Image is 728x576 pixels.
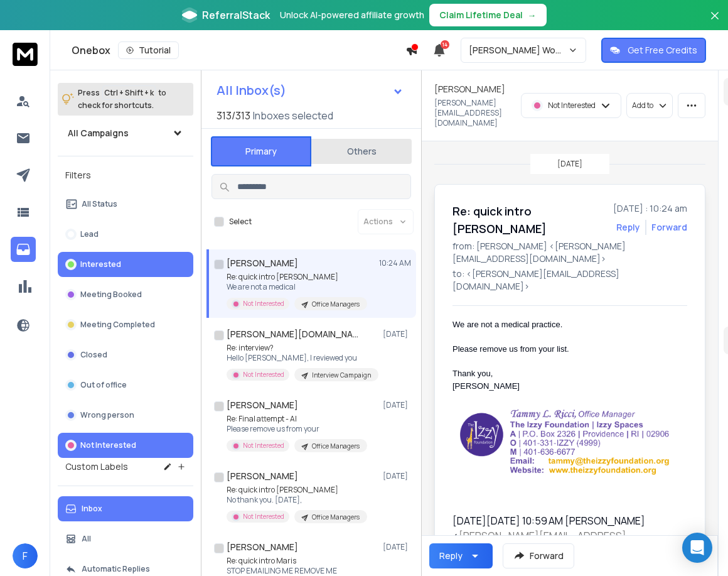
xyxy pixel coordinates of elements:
button: Lead [58,222,193,247]
h1: [PERSON_NAME] [227,470,298,482]
p: Get Free Credits [628,44,697,57]
p: All Status [82,199,117,209]
button: Inbox [58,496,193,521]
button: Close banner [707,8,723,38]
button: Reply [616,221,640,234]
button: All Campaigns [58,121,193,146]
p: Wrong person [80,410,134,420]
button: All Status [58,192,193,217]
button: Interested [58,252,193,277]
h1: Re: quick intro [PERSON_NAME] [452,202,606,237]
button: Reply [429,543,493,568]
button: Tutorial [118,41,179,59]
p: Out of office [80,380,127,390]
p: [PERSON_NAME][EMAIL_ADDRESS][DOMAIN_NAME] [434,98,513,128]
p: Lead [80,229,99,239]
button: All Inbox(s) [206,78,414,103]
button: F [13,543,38,568]
p: We are not a medical [227,282,367,292]
div: Onebox [72,41,405,59]
div: Please remove us from your list. [452,343,677,356]
button: Forward [503,543,574,568]
p: Inbox [82,504,102,514]
p: Interested [80,259,121,269]
span: Ctrl + Shift + k [102,85,156,100]
p: [DATE] [557,159,582,169]
p: Not Interested [243,441,284,450]
p: Unlock AI-powered affiliate growth [280,9,424,21]
div: Thank you, [452,367,677,380]
button: All [58,526,193,552]
p: Office Managers [312,513,360,522]
span: 313 / 313 [217,108,250,123]
p: Hello [PERSON_NAME], I reviewed you [227,353,377,363]
div: We are not a medical practice. [452,318,677,331]
div: Reply [439,550,463,562]
p: Re: quick intro [PERSON_NAME] [227,485,367,495]
p: [DATE] [383,542,411,552]
p: All [82,534,91,544]
p: Meeting Completed [80,320,155,330]
p: [DATE] [383,400,411,410]
h3: Inboxes selected [253,108,333,123]
p: Office Managers [312,300,360,309]
h1: [PERSON_NAME] [227,399,298,411]
h1: All Campaigns [68,127,129,139]
h1: [PERSON_NAME] [227,257,298,269]
p: from: [PERSON_NAME] <[PERSON_NAME][EMAIL_ADDRESS][DOMAIN_NAME]> [452,240,687,265]
div: [PERSON_NAME] [452,380,677,393]
button: Claim Lifetime Deal→ [429,4,547,26]
span: → [528,9,537,21]
h3: Filters [58,166,193,184]
p: Not Interested [548,101,596,111]
button: Primary [211,136,311,166]
p: Press to check for shortcuts. [78,87,166,112]
div: Forward [651,221,687,234]
button: Meeting Booked [58,282,193,307]
span: 14 [441,40,449,49]
p: Office Managers [312,442,360,451]
p: Re: quick intro [PERSON_NAME] [227,272,367,282]
h1: [PERSON_NAME] [434,83,505,95]
p: Meeting Booked [80,290,142,300]
p: Not Interested [243,370,284,379]
p: 10:24 AM [379,258,411,268]
p: Not Interested [80,440,136,450]
button: Out of office [58,372,193,398]
p: No thank you. [DATE], [227,495,367,505]
p: Please remove us from your [227,424,367,434]
h1: [PERSON_NAME] [227,541,298,553]
p: to: <[PERSON_NAME][EMAIL_ADDRESS][DOMAIN_NAME]> [452,268,687,293]
img: AIorK4xHuVh04TyP1EPBxzHkwksyn5ayD2bDmSU5zo3ARdXiXvahF_C4Zkarm2qXlKGCGTa1qxKxQH0 [452,392,677,483]
p: STOP EMAILING ME REMOVE ME [227,566,367,576]
div: Open Intercom Messenger [682,533,712,563]
button: Others [311,138,412,165]
label: Select [229,217,252,227]
p: Add to [632,101,653,111]
p: [PERSON_NAME] Workspace [469,44,568,57]
button: Not Interested [58,433,193,458]
p: Not Interested [243,512,284,521]
button: Get Free Credits [601,38,706,63]
div: [DATE][DATE] 10:59 AM [PERSON_NAME] < > wrote: [452,513,677,558]
p: Re: quick intro Maris [227,556,367,566]
h3: Custom Labels [65,460,128,473]
span: ReferralStack [202,8,270,23]
p: Re: interview? [227,343,377,353]
p: Re: Final attempt - AI [227,414,367,424]
h1: All Inbox(s) [217,84,286,97]
p: Closed [80,350,107,360]
p: [DATE] [383,471,411,481]
p: Not Interested [243,299,284,308]
button: Wrong person [58,403,193,428]
p: Automatic Replies [82,564,150,574]
button: Closed [58,342,193,367]
p: [DATE] : 10:24 am [613,202,687,215]
a: [PERSON_NAME][EMAIL_ADDRESS][DOMAIN_NAME] [452,529,626,558]
button: Meeting Completed [58,312,193,337]
p: Interview Campaign [312,371,371,380]
p: [DATE] [383,329,411,339]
